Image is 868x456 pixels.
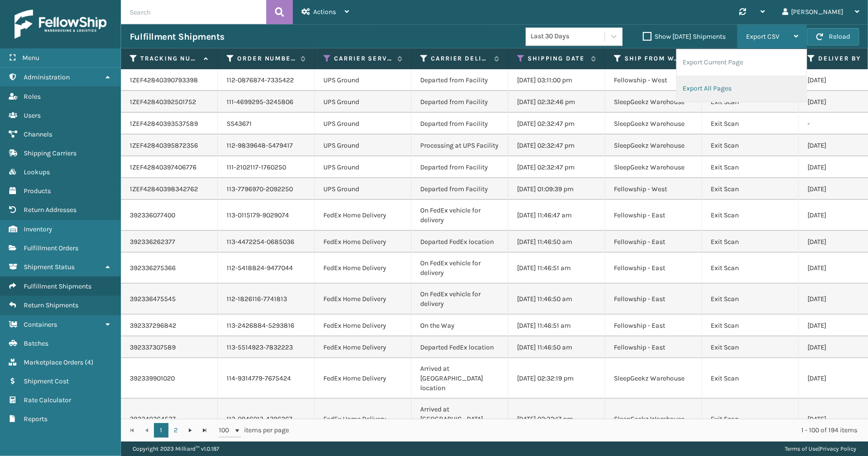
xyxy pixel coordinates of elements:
[24,377,69,385] span: Shipment Cost
[121,178,218,200] td: 1ZEF42840398342762
[411,156,508,178] td: Departed from Facility
[702,231,799,253] td: Exit Scan
[605,315,702,336] td: Fellowship - East
[411,178,508,200] td: Departed from Facility
[702,200,799,231] td: Exit Scan
[303,426,857,435] div: 1 - 100 of 194 items
[121,315,218,336] td: 392337296842
[315,200,411,231] td: FedEx Home Delivery
[219,426,233,435] span: 100
[605,69,702,91] td: Fellowship - West
[186,426,194,434] span: Go to the next page
[746,32,779,41] span: Export CSV
[508,399,605,440] td: [DATE] 02:32:17 pm
[227,76,294,84] a: 112-0876874-7335422
[121,69,218,91] td: 1ZEF42840390793398
[605,113,702,135] td: SleepGeekz Warehouse
[702,399,799,440] td: Exit Scan
[315,315,411,336] td: FedEx Home Delivery
[785,441,856,456] div: |
[24,168,50,176] span: Lookups
[227,343,293,351] a: 113-5514923-7832223
[508,91,605,113] td: [DATE] 02:32:46 pm
[24,263,75,271] span: Shipment Status
[508,284,605,315] td: [DATE] 11:46:50 am
[85,358,93,366] span: ( 4 )
[227,415,292,423] a: 113-0946013-4396267
[315,231,411,253] td: FedEx Home Delivery
[508,315,605,336] td: [DATE] 11:46:51 am
[820,445,856,452] a: Privacy Policy
[24,301,78,309] span: Return Shipments
[121,358,218,399] td: 392339901020
[508,231,605,253] td: [DATE] 11:46:50 am
[702,253,799,284] td: Exit Scan
[24,92,41,101] span: Roles
[677,49,807,76] li: Export Current Page
[605,284,702,315] td: Fellowship - East
[411,113,508,135] td: Departed from Facility
[508,156,605,178] td: [DATE] 02:32:47 pm
[24,73,70,81] span: Administration
[227,238,294,246] a: 113-4472254-0685036
[411,253,508,284] td: On FedEx vehicle for delivery
[130,31,225,43] h3: Fulfillment Shipments
[677,76,807,102] li: Export All Pages
[315,91,411,113] td: UPS Ground
[313,8,336,16] span: Actions
[411,69,508,91] td: Departed from Facility
[168,423,183,438] a: 2
[605,336,702,358] td: Fellowship - East
[411,200,508,231] td: On FedEx vehicle for delivery
[508,69,605,91] td: [DATE] 03:11:00 pm
[605,156,702,178] td: SleepGeekz Warehouse
[315,253,411,284] td: FedEx Home Delivery
[315,358,411,399] td: FedEx Home Delivery
[315,399,411,440] td: FedEx Home Delivery
[605,178,702,200] td: Fellowship - West
[411,336,508,358] td: Departed FedEx location
[411,284,508,315] td: On FedEx vehicle for delivery
[702,315,799,336] td: Exit Scan
[431,54,489,63] label: Carrier Delivery Status
[121,113,218,135] td: 1ZEF42840393537589
[121,91,218,113] td: 1ZEF42840392501752
[201,426,209,434] span: Go to the last page
[411,231,508,253] td: Departed FedEx location
[24,225,52,233] span: Inventory
[24,358,83,366] span: Marketplace Orders
[227,211,289,219] a: 113-0115179-9029074
[334,54,393,63] label: Carrier Service
[237,54,296,63] label: Order Number
[605,91,702,113] td: SleepGeekz Warehouse
[121,231,218,253] td: 392336262377
[227,120,252,128] a: SS43671
[702,156,799,178] td: Exit Scan
[24,149,76,157] span: Shipping Carriers
[133,441,219,456] p: Copyright 2023 Milliard™ v 1.0.187
[315,69,411,91] td: UPS Ground
[121,200,218,231] td: 392336077400
[508,358,605,399] td: [DATE] 02:32:19 pm
[785,445,818,452] a: Terms of Use
[605,135,702,156] td: SleepGeekz Warehouse
[24,396,71,404] span: Rate Calculator
[219,423,289,438] span: items per page
[24,187,51,195] span: Products
[121,399,218,440] td: 392340364537
[227,98,293,106] a: 111-4699295-3245806
[508,135,605,156] td: [DATE] 02:32:47 pm
[702,358,799,399] td: Exit Scan
[528,54,586,63] label: Shipping Date
[24,339,48,348] span: Batches
[121,135,218,156] td: 1ZEF42840395872356
[315,113,411,135] td: UPS Ground
[624,54,683,63] label: Ship from warehouse
[227,185,293,193] a: 113-7796970-2092250
[702,178,799,200] td: Exit Scan
[315,135,411,156] td: UPS Ground
[411,358,508,399] td: Arrived at [GEOGRAPHIC_DATA] location
[121,253,218,284] td: 392336275366
[315,156,411,178] td: UPS Ground
[121,156,218,178] td: 1ZEF42840397406776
